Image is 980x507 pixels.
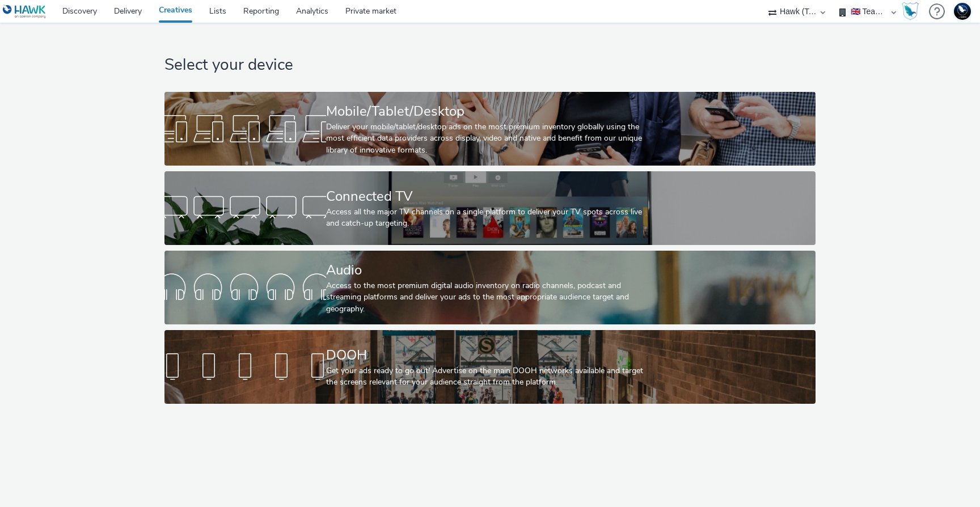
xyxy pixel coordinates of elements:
img: Support Hawk [954,3,971,20]
a: Hawk Academy [902,2,923,20]
div: DOOH [326,345,649,365]
a: DOOHGet your ads ready to go out! Advertise on the main DOOH networks available and target the sc... [164,330,815,404]
a: Mobile/Tablet/DesktopDeliver your mobile/tablet/desktop ads on the most premium inventory globall... [164,92,815,166]
a: AudioAccess to the most premium digital audio inventory on radio channels, podcast and streaming ... [164,251,815,324]
div: Access to the most premium digital audio inventory on radio channels, podcast and streaming platf... [326,280,649,315]
a: Connected TVAccess all the major TV channels on a single platform to deliver your TV spots across... [164,171,815,245]
div: Deliver your mobile/tablet/desktop ads on the most premium inventory globally using the most effi... [326,121,649,156]
div: Access all the major TV channels on a single platform to deliver your TV spots across live and ca... [326,206,649,230]
div: Connected TV [326,187,649,206]
div: Audio [326,260,649,280]
img: Hawk Academy [902,2,919,20]
h1: Select your device [164,54,815,76]
div: Get your ads ready to go out! Advertise on the main DOOH networks available and target the screen... [326,365,649,388]
img: undefined Logo [3,5,47,19]
div: Mobile/Tablet/Desktop [326,102,649,121]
